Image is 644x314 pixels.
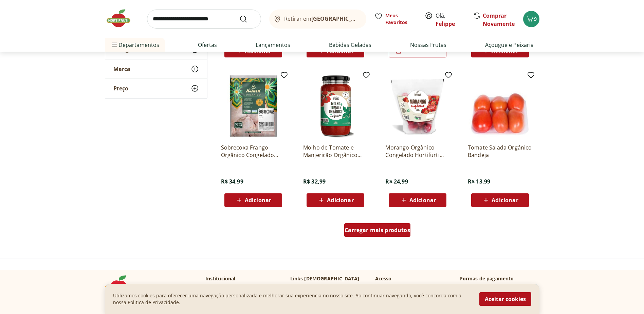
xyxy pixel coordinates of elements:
[483,12,515,28] a: Comprar Novamente
[492,197,518,203] span: Adicionar
[409,197,436,203] span: Adicionar
[468,178,490,185] span: R$ 13,99
[534,16,537,22] span: 9
[269,10,366,29] button: Retirar em[GEOGRAPHIC_DATA]/[GEOGRAPHIC_DATA]
[284,16,359,22] span: Retirar em
[245,48,271,53] span: Adicionar
[303,74,368,138] img: Molho de Tomate e Manjericão Orgânico Natural Da Terra 330g
[303,144,368,159] a: Molho de Tomate e Manjericão Orgânico Natural Da Terra 330g
[307,193,364,207] button: Adicionar
[523,11,539,27] button: Carrinho
[385,12,417,26] span: Meus Favoritos
[460,275,539,282] p: Formas de pagamento
[105,275,139,296] img: Hortifruti
[436,20,455,28] a: Felippe
[256,41,290,49] a: Lançamentos
[105,8,139,29] img: Hortifruti
[221,178,243,185] span: R$ 34,99
[110,37,118,53] button: Menu
[375,275,392,282] p: Acesso
[389,193,446,207] button: Adicionar
[471,193,529,207] button: Adicionar
[385,144,450,159] a: Morango Orgânico Congelado Hortifurti Natural da Terra 300g
[345,227,410,233] span: Carregar mais produtos
[374,12,417,26] a: Meus Favoritos
[113,292,471,306] p: Utilizamos cookies para oferecer uma navegação personalizada e melhorar sua experiencia no nosso ...
[113,85,128,92] span: Preço
[303,178,326,185] span: R$ 32,99
[492,48,518,53] span: Adicionar
[385,178,408,185] span: R$ 24,99
[198,41,217,49] a: Ofertas
[105,59,207,78] button: Marca
[147,10,261,29] input: search
[479,292,531,306] button: Aceitar cookies
[205,275,236,282] p: Institucional
[468,74,532,138] img: Tomate Salada Orgânico Bandeja
[344,223,410,240] a: Carregar mais produtos
[245,197,271,203] span: Adicionar
[468,144,532,159] a: Tomate Salada Orgânico Bandeja
[329,41,371,49] a: Bebidas Geladas
[224,193,282,207] button: Adicionar
[410,41,446,49] a: Nossas Frutas
[105,79,207,98] button: Preço
[327,48,353,53] span: Adicionar
[110,37,159,53] span: Departamentos
[221,144,286,159] a: Sobrecoxa Frango Orgânico Congelado Korin 700g
[290,275,360,282] p: Links [DEMOGRAPHIC_DATA]
[436,12,466,28] span: Olá,
[311,15,426,22] b: [GEOGRAPHIC_DATA]/[GEOGRAPHIC_DATA]
[385,74,450,138] img: Morango Orgânico Congelado Hortifurti Natural da Terra 300g
[327,197,353,203] span: Adicionar
[221,74,286,138] img: Sobrecoxa Frango Orgânico Congelado Korin 700g
[113,66,130,72] span: Marca
[239,15,256,23] button: Submit Search
[485,41,534,49] a: Açougue e Peixaria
